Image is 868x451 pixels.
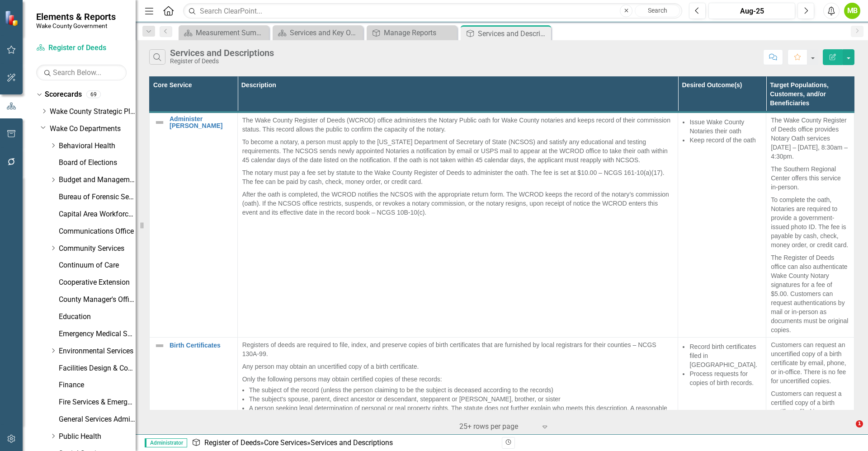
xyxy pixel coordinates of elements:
[844,3,860,19] button: MB
[771,165,841,191] span: The Southern Regional Center offers this service in-person.
[45,89,82,100] a: Scorecards
[170,58,274,65] div: Register of Deeds
[59,175,136,185] a: Budget and Management Services
[766,112,854,338] td: Double-Click to Edit
[311,438,393,447] div: Services and Descriptions
[237,112,678,338] td: Double-Click to Edit
[59,346,136,357] a: Environmental Services
[59,244,136,254] a: Community Services
[242,341,656,357] span: Registers of deeds are required to file, index, and preserve copies of birth certificates that ar...
[59,414,136,425] a: General Services Administration
[771,251,849,334] p: The Register of Deeds office can also authenticate Wake County Notary signatures for a fee of $5....
[275,27,361,38] a: Services and Key Operating Measures
[59,192,136,202] a: Bureau of Forensic Services
[170,116,233,130] a: Administer [PERSON_NAME]
[249,395,674,404] li: The subject's spouse, parent, direct ancestor or descendant, stepparent or [PERSON_NAME], brother...
[712,6,792,17] div: Aug-25
[856,420,863,428] span: 1
[242,373,674,384] p: Only the following persons may obtain certified copies of these records:
[478,28,549,39] div: Services and Descriptions
[771,193,849,251] p: To complete the oath, Notaries are required to provide a government-issued photo ID. The fee is p...
[384,27,455,38] div: Manage Reports
[689,369,761,387] li: Process requests for copies of birth records.
[242,360,674,373] p: Any person may obtain an uncertified copy of a birth certificate.
[170,48,274,58] div: Services and Descriptions
[708,3,795,19] button: Aug-25
[837,420,859,442] iframe: Intercom live chat
[154,340,165,351] img: Not Defined
[204,438,260,447] a: Register of Deeds
[290,27,361,38] div: Services and Key Operating Measures
[196,27,267,38] div: Measurement Summary
[689,117,761,136] li: Issue Wake County Notaries their oath
[59,141,136,151] a: Behavioral Health
[242,166,674,188] p: The notary must pay a fee set by statute to the Wake County Register of Deeds to administer the o...
[145,438,187,447] span: Administrator
[59,209,136,220] a: Capital Area Workforce Development
[154,117,165,128] img: Not Defined
[369,27,455,38] a: Manage Reports
[5,10,20,26] img: ClearPoint Strategy
[36,22,116,29] small: Wake County Government
[264,438,307,447] a: Core Services
[192,438,495,448] div: » »
[59,226,136,237] a: Communications Office
[170,342,233,349] a: Birth Certificates
[86,91,101,99] div: 69
[59,158,136,168] a: Board of Elections
[635,5,680,17] button: Search
[59,295,136,305] a: County Manager's Office
[59,432,136,442] a: Public Health
[59,397,136,408] a: Fire Services & Emergency Management
[771,340,849,387] p: Customers can request an uncertified copy of a birth certificate by email, phone, or in-office. T...
[59,363,136,374] a: Facilities Design & Construction
[648,7,667,14] span: Search
[59,277,136,288] a: Cooperative Extension
[689,342,761,369] li: Record birth certificates filed in [GEOGRAPHIC_DATA].
[36,65,127,80] input: Search Below...
[36,43,127,53] a: Register of Deeds
[183,3,682,19] input: Search ClearPoint...
[59,329,136,339] a: Emergency Medical Services
[249,385,674,395] li: The subject of the record (unless the person claiming to be the subject is deceased according to ...
[50,124,136,134] a: Wake Co Departments
[242,136,674,166] p: To become a notary, a person must apply to the [US_STATE] Department of Secretary of State (NCSOS...
[36,11,116,22] span: Elements & Reports
[249,404,674,422] li: A person seeking legal determination of personal or real property rights. The statute does not fu...
[771,117,848,160] span: The Wake County Register of Deeds office provides Notary Oath services [DATE] – [DATE], 8:30am – ...
[689,136,761,145] li: Keep record of the oath
[678,112,766,338] td: Double-Click to Edit
[59,312,136,322] a: Education
[59,380,136,390] a: Finance
[50,107,136,117] a: Wake County Strategic Plan
[242,117,670,133] span: The Wake County Register of Deeds (WCROD) office administers the Notary Public oath for Wake Coun...
[59,260,136,271] a: Continuum of Care
[242,188,674,217] p: After the oath is completed, the WCROD notifies the NCSOS with the appropriate return form. The W...
[150,112,238,338] td: Double-Click to Edit Right Click for Context Menu
[181,27,267,38] a: Measurement Summary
